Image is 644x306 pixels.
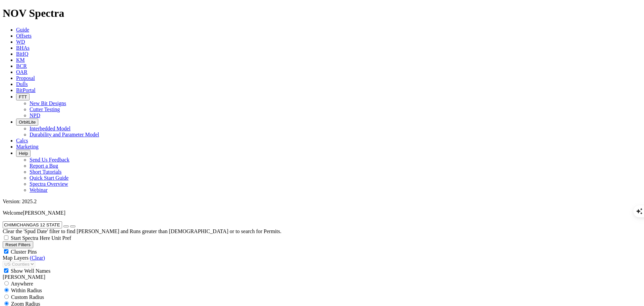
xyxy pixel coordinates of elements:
a: BHAs [16,45,30,51]
a: Webinar [30,187,48,193]
input: Search [3,221,62,228]
span: FTT [19,94,27,99]
span: Map Layers [3,255,29,261]
span: Show Well Names [11,268,50,274]
span: OrbitLite [19,120,36,125]
a: BitPortal [16,87,36,93]
button: Help [16,150,31,157]
span: Anywhere [11,281,33,287]
a: Interbedded Model [30,126,70,131]
span: Within Radius [11,288,42,293]
button: Reset Filters [3,241,33,248]
a: BitIQ [16,51,28,57]
a: Calcs [16,138,28,143]
div: Version: 2025.2 [3,199,641,205]
span: [PERSON_NAME] [23,210,65,216]
a: Offsets [16,33,32,39]
div: [PERSON_NAME] [3,274,641,280]
button: OrbitLite [16,119,38,126]
a: New Bit Designs [30,100,66,106]
a: Cutter Testing [30,106,60,112]
a: Quick Start Guide [30,175,68,181]
a: BCR [16,63,27,69]
span: Help [19,151,28,156]
a: KM [16,57,25,63]
a: Dulls [16,81,28,87]
a: WD [16,39,25,45]
input: Start Spectra Here [4,235,8,240]
span: Start Spectra Here [11,235,50,241]
span: Custom Radius [11,294,44,300]
span: Cluster Pins [11,249,37,255]
a: NPD [30,113,40,118]
a: OAR [16,69,28,75]
a: (Clear) [30,255,45,261]
p: Welcome [3,210,641,216]
a: Short Tutorials [30,169,62,175]
a: Proposal [16,75,35,81]
span: Unit Pref [51,235,71,241]
span: Clear the 'Spud Date' filter to find [PERSON_NAME] and Runs greater than [DEMOGRAPHIC_DATA] or to... [3,228,281,234]
button: FTT [16,93,30,100]
a: Guide [16,27,29,33]
a: Marketing [16,144,39,149]
a: Spectra Overview [30,181,68,187]
h1: NOV Spectra [3,7,641,19]
a: Send Us Feedback [30,157,69,163]
a: Durability and Parameter Model [30,132,99,137]
a: Report a Bug [30,163,58,169]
